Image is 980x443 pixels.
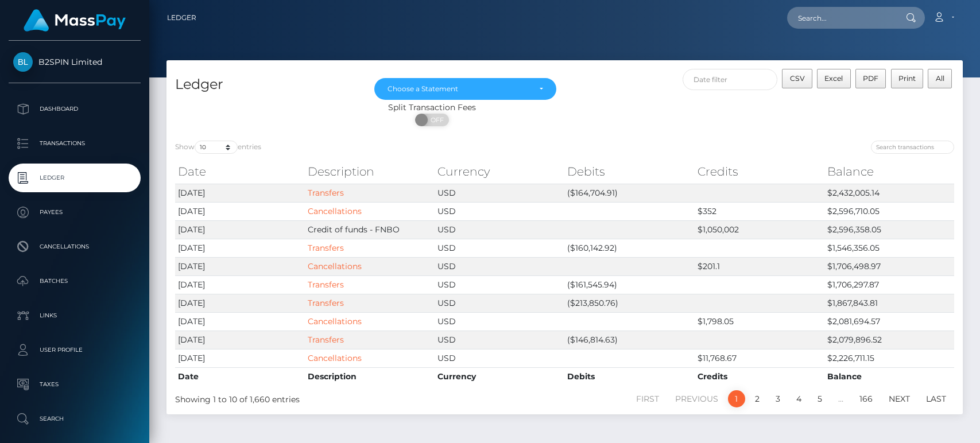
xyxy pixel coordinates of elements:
th: Description [305,367,435,386]
a: Batches [9,267,141,296]
td: USD [435,294,564,312]
a: Transactions [9,129,141,158]
td: USD [435,257,564,275]
a: Payees [9,198,141,227]
td: $2,079,896.52 [824,331,954,349]
button: Print [891,69,924,88]
td: USD [435,220,564,239]
th: Currency [435,160,564,183]
td: [DATE] [175,257,305,275]
span: CSV [790,74,805,83]
th: Balance [824,160,954,183]
td: $2,596,358.05 [824,220,954,239]
a: Ledger [9,164,141,192]
td: [DATE] [175,312,305,331]
a: Cancellations [308,316,362,327]
td: [DATE] [175,275,305,294]
button: Choose a Statement [374,78,556,100]
td: $1,867,843.81 [824,294,954,312]
button: PDF [855,69,886,88]
a: Cancellations [9,232,141,261]
a: Dashboard [9,95,141,123]
td: [DATE] [175,294,305,312]
a: Cancellations [308,353,362,363]
th: Credits [695,367,824,386]
h4: Ledger [175,75,357,95]
a: Transfers [308,188,344,198]
p: Cancellations [13,238,136,255]
td: ($146,814.63) [564,331,694,349]
td: [DATE] [175,349,305,367]
p: Dashboard [13,100,136,118]
td: USD [435,331,564,349]
th: Date [175,367,305,386]
a: 2 [749,390,766,407]
td: USD [435,202,564,220]
a: 4 [790,390,808,407]
p: Search [13,410,136,428]
span: B2SPIN Limited [9,57,141,67]
p: Batches [13,273,136,290]
p: Taxes [13,376,136,393]
a: 1 [728,390,745,407]
span: Print [898,74,916,83]
td: $201.1 [695,257,824,275]
td: ($160,142.92) [564,239,694,257]
td: USD [435,275,564,294]
button: Excel [817,69,851,88]
td: [DATE] [175,331,305,349]
p: Payees [13,204,136,221]
td: [DATE] [175,184,305,202]
span: All [936,74,944,83]
button: All [928,69,952,88]
p: Links [13,307,136,324]
button: CSV [782,69,812,88]
select: Showentries [195,141,238,154]
a: Cancellations [308,261,362,271]
td: $2,081,694.57 [824,312,954,331]
td: $1,050,002 [695,220,824,239]
img: MassPay Logo [24,9,126,32]
td: $1,546,356.05 [824,239,954,257]
td: $2,432,005.14 [824,184,954,202]
td: USD [435,312,564,331]
td: $11,768.67 [695,349,824,367]
td: ($161,545.94) [564,275,694,294]
input: Date filter [683,69,778,90]
th: Date [175,160,305,183]
td: USD [435,349,564,367]
th: Balance [824,367,954,386]
a: 166 [853,390,879,407]
td: [DATE] [175,239,305,257]
a: Transfers [308,335,344,345]
a: Search [9,405,141,433]
a: Ledger [167,6,196,30]
th: Debits [564,160,694,183]
input: Search transactions [871,141,954,154]
input: Search... [787,7,895,29]
span: PDF [863,74,878,83]
span: Excel [824,74,843,83]
td: $1,798.05 [695,312,824,331]
td: $2,596,710.05 [824,202,954,220]
th: Credits [695,160,824,183]
a: Taxes [9,370,141,399]
a: Transfers [308,279,344,290]
td: USD [435,239,564,257]
th: Currency [435,367,564,386]
td: $1,706,297.87 [824,275,954,294]
td: $1,706,498.97 [824,257,954,275]
a: Cancellations [308,206,362,216]
a: 5 [811,390,828,407]
td: ($164,704.91) [564,184,694,202]
td: $2,226,711.15 [824,349,954,367]
div: Choose a Statement [388,84,530,94]
p: User Profile [13,341,136,359]
label: Show entries [175,141,261,154]
td: USD [435,184,564,202]
a: 3 [769,390,787,407]
a: Next [882,390,916,407]
td: [DATE] [175,220,305,239]
td: ($213,850.76) [564,294,694,312]
span: OFF [421,114,450,126]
